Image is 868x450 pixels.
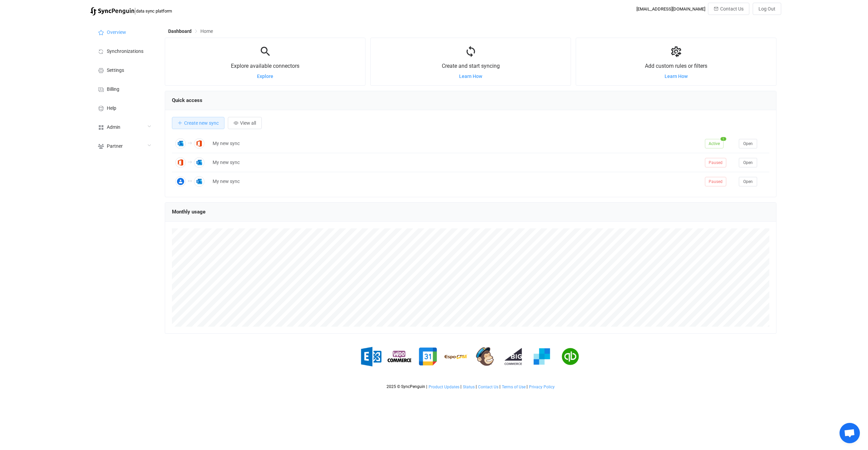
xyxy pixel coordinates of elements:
[499,384,500,389] span: |
[172,209,205,215] span: Monthly usage
[107,106,116,111] span: Help
[478,385,499,389] a: Contact Us
[209,159,702,166] div: My new sync
[90,60,158,79] a: Settings
[705,158,726,167] span: Paused
[429,385,459,389] span: Product Updates
[739,160,757,165] a: Open
[527,384,528,389] span: |
[228,117,262,129] button: View all
[194,157,204,168] img: Outlook Calendar Meetings
[426,384,427,389] span: |
[445,345,468,368] img: espo-crm.png
[107,144,123,149] span: Partner
[645,63,707,69] span: Add custom rules or filters
[708,3,749,15] button: Contact Us
[705,177,726,186] span: Paused
[739,141,757,146] a: Open
[388,345,411,368] img: woo-commerce.png
[721,137,726,141] span: 1
[705,139,724,148] span: Active
[90,41,158,60] a: Synchronizations
[460,384,461,389] span: |
[231,63,299,69] span: Explore available connectors
[240,120,256,126] span: View all
[501,345,525,368] img: big-commerce.png
[636,6,705,12] div: [EMAIL_ADDRESS][DOMAIN_NAME]
[172,117,224,129] button: Create new sync
[416,345,440,368] img: google.png
[739,158,757,167] button: Open
[175,176,186,187] img: Google Contacts
[743,160,753,165] span: Open
[478,385,498,389] span: Contact Us
[184,120,219,126] span: Create new sync
[90,98,158,117] a: Help
[90,7,134,16] img: syncpenguin.svg
[665,74,688,79] a: Learn How
[175,138,186,149] img: Outlook Calendar Meetings
[90,79,158,98] a: Billing
[134,6,136,16] span: |
[501,385,526,389] a: Terms of Use
[168,28,192,34] span: Dashboard
[753,3,781,15] button: Log Out
[529,385,555,389] a: Privacy Policy
[739,179,757,184] a: Open
[168,29,213,34] div: Breadcrumb
[739,177,757,186] button: Open
[758,6,775,12] span: Log Out
[720,6,744,12] span: Contact Us
[107,68,124,73] span: Settings
[175,157,186,168] img: Office 365 Calendar Meetings
[209,140,702,147] div: My new sync
[107,125,120,130] span: Admin
[194,138,204,149] img: Office 365 Calendar Meetings
[558,345,582,368] img: quickbooks.png
[107,30,126,35] span: Overview
[743,141,753,146] span: Open
[200,28,213,34] span: Home
[743,179,753,184] span: Open
[502,385,526,389] span: Terms of Use
[840,423,860,443] div: Open chat
[530,345,554,368] img: sendgrid.png
[473,345,497,368] img: mailchimp.png
[387,384,425,389] span: 2025 © SyncPenguin
[136,8,172,14] span: data sync platform
[90,6,172,16] a: |data sync platform
[257,74,273,79] a: Explore
[359,345,383,368] img: exchange.png
[442,63,500,69] span: Create and start syncing
[209,178,702,185] div: My new sync
[172,97,202,103] span: Quick access
[107,49,143,54] span: Synchronizations
[739,139,757,148] button: Open
[107,87,119,92] span: Billing
[194,176,204,187] img: Outlook Contacts
[459,74,482,79] a: Learn How
[529,385,555,389] span: Privacy Policy
[462,385,475,389] a: Status
[476,384,477,389] span: |
[428,385,460,389] a: Product Updates
[90,22,158,41] a: Overview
